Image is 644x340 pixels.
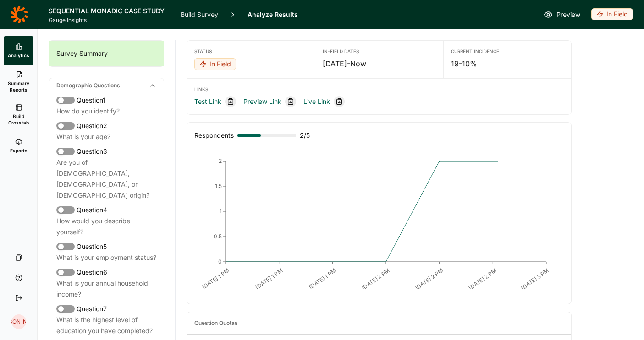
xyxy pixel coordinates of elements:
tspan: 1 [220,208,222,215]
text: [DATE] 1 PM [201,267,231,291]
div: Status [194,48,308,54]
a: Preview Link [243,96,281,107]
tspan: 2 [219,157,222,164]
span: Build Crosstab [7,113,30,126]
a: Preview [544,9,580,20]
span: Exports [10,147,28,154]
div: In Field [591,8,633,20]
div: Question Quotas [194,319,238,327]
div: How would you describe yourself? [56,216,156,237]
text: [DATE] 2 PM [414,267,445,291]
div: Question 7 [56,303,156,314]
a: Test Link [194,96,221,107]
div: Survey Summary [49,41,164,66]
a: Live Link [303,96,330,107]
text: [DATE] 1 PM [254,267,284,291]
div: 19-10% [451,58,564,69]
div: Question 1 [56,95,156,106]
a: Exports [4,131,33,161]
div: Copy link [225,96,236,107]
div: Question 5 [56,241,156,252]
text: [DATE] 2 PM [467,267,498,291]
a: Analytics [4,36,33,65]
div: Question 3 [56,146,156,157]
a: Summary Reports [4,65,33,98]
span: Gauge Insights [49,16,170,24]
text: [DATE] 3 PM [519,267,550,291]
a: Build Crosstab [4,98,33,131]
div: What is the highest level of education you have completed? [56,314,156,336]
span: Summary Reports [7,80,30,93]
span: Analytics [8,52,29,59]
text: [DATE] 1 PM [308,267,337,291]
tspan: 0.5 [214,233,222,240]
span: Preview [556,9,580,20]
tspan: 0 [218,258,222,265]
div: In Field [194,58,236,70]
div: [DATE] - Now [323,58,435,69]
div: Links [194,86,564,92]
div: What is your annual household income? [56,278,156,300]
div: Question 4 [56,205,156,216]
button: In Field [194,58,236,71]
tspan: 1.5 [215,183,222,189]
div: In-Field Dates [323,48,435,54]
div: Question 6 [56,267,156,278]
div: How do you identify? [56,106,156,117]
div: What is your age? [56,131,156,142]
span: 2 / 5 [300,130,310,141]
div: Copy link [334,96,345,107]
text: [DATE] 2 PM [360,267,391,291]
div: Current Incidence [451,48,564,54]
div: Question 2 [56,120,156,131]
div: Respondents [194,130,234,141]
div: What is your employment status? [56,252,156,263]
button: In Field [591,8,633,21]
div: [PERSON_NAME] [11,314,26,329]
div: Are you of [DEMOGRAPHIC_DATA], [DEMOGRAPHIC_DATA], or [DEMOGRAPHIC_DATA] origin? [56,157,156,201]
div: Copy link [285,96,296,107]
h1: SEQUENTIAL MONADIC CASE STUDY [49,5,170,16]
div: Demographic Questions [49,78,164,93]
